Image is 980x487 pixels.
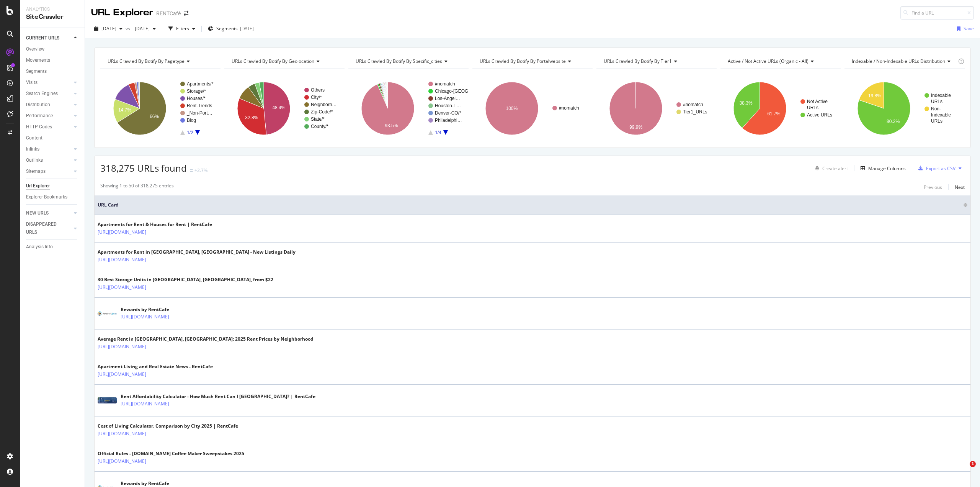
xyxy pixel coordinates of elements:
div: A chart. [720,75,840,142]
svg: A chart. [348,75,468,142]
span: 318,275 URLs found [100,162,187,174]
div: Segments [26,67,47,75]
span: 2025 Jul. 29th [132,25,150,32]
text: 1/4 [435,130,441,135]
a: [URL][DOMAIN_NAME] [98,228,146,236]
img: main image [98,397,117,403]
button: Save [954,23,974,35]
div: Manage Columns [868,165,906,172]
text: 61.7% [767,111,780,116]
a: Search Engines [26,90,72,98]
input: Find a URL [900,6,974,20]
button: Previous [924,182,942,192]
button: Create alert [812,162,848,174]
text: Denver-CO/* [435,110,461,116]
a: HTTP Codes [26,123,72,131]
div: Analytics [26,6,78,13]
h4: URLs Crawled By Botify By tier1 [602,55,710,67]
text: Indexable [931,93,951,98]
div: Apartments for Rent in [GEOGRAPHIC_DATA], [GEOGRAPHIC_DATA] - New Listings Daily [98,249,296,256]
a: Content [26,134,79,142]
a: Segments [26,67,79,75]
div: Apartments for Rent & Houses for Rent | RentCafe [98,221,212,228]
button: Next [955,182,965,192]
a: Url Explorer [26,182,79,190]
text: #nomatch [435,81,455,87]
a: Inlinks [26,145,72,153]
div: Create alert [822,165,848,172]
div: A chart. [472,75,592,142]
text: Blog [187,118,196,123]
text: City/* [311,95,322,100]
a: [URL][DOMAIN_NAME] [98,430,146,438]
text: 66% [150,114,159,119]
div: Distribution [26,101,50,109]
span: URL Card [98,202,962,208]
h4: URLs Crawled By Botify By specific_cities [354,55,462,67]
text: #nomatch [683,102,703,107]
a: Outlinks [26,156,72,164]
text: 100% [506,106,518,111]
div: Previous [924,184,942,190]
text: Chicago-[GEOGRAPHIC_DATA]/* [435,89,504,94]
a: Movements [26,56,79,64]
text: Storage/* [187,89,206,94]
h4: Indexable / Non-Indexable URLs Distribution [850,55,957,67]
text: #nomatch [559,105,579,111]
text: 19.8% [868,93,881,98]
a: Visits [26,79,72,87]
span: URLs Crawled By Botify By specific_cities [356,58,442,64]
text: URLs [931,99,942,104]
svg: A chart. [844,75,964,142]
div: Overview [26,45,44,53]
div: SiteCrawler [26,13,78,21]
div: +2.7% [194,167,207,174]
div: Rent Affordability Calculator - How Much Rent Can I [GEOGRAPHIC_DATA]? | RentCafe [121,393,315,400]
div: Explorer Bookmarks [26,193,67,201]
a: [URL][DOMAIN_NAME] [121,313,169,321]
div: Sitemaps [26,167,46,175]
div: Url Explorer [26,182,50,190]
span: URLs Crawled By Botify By portalwebsite [480,58,566,64]
div: Save [964,25,974,32]
div: Apartment Living and Real Estate News - RentCafe [98,363,213,370]
div: Next [955,184,965,190]
div: Rewards by RentCafe [121,480,203,487]
div: Inlinks [26,145,39,153]
h4: URLs Crawled By Botify By portalwebsite [478,55,586,67]
button: [DATE] [91,23,126,35]
h4: URLs Crawled By Botify By pagetype [106,55,214,67]
span: vs [126,25,132,32]
a: [URL][DOMAIN_NAME] [98,256,146,264]
img: Equal [190,169,193,172]
svg: A chart. [100,75,220,142]
text: 80.2% [887,119,900,124]
text: 1/2 [187,130,193,135]
text: Los-Angel… [435,96,460,101]
text: 99.9% [629,125,642,130]
text: 32.8% [245,115,258,120]
a: DISAPPEARED URLS [26,220,72,236]
a: [URL][DOMAIN_NAME] [121,400,169,408]
text: Neighborh… [311,102,336,107]
text: Tier1_URLs [683,109,707,115]
div: CURRENT URLS [26,34,59,42]
text: 14.7% [118,107,131,113]
div: Movements [26,56,50,64]
button: [DATE] [132,23,159,35]
text: URLs [807,105,818,110]
span: Segments [216,25,238,32]
h4: URLs Crawled By Botify By geolocation [230,55,338,67]
button: Export as CSV [915,162,955,174]
span: 2025 Sep. 17th [101,25,116,32]
button: Manage Columns [857,164,906,173]
span: 1 [970,461,976,467]
svg: A chart. [224,75,344,142]
div: 30 Best Storage Units in [GEOGRAPHIC_DATA], [GEOGRAPHIC_DATA], from $22 [98,276,273,283]
svg: A chart. [596,75,716,142]
div: Content [26,134,42,142]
